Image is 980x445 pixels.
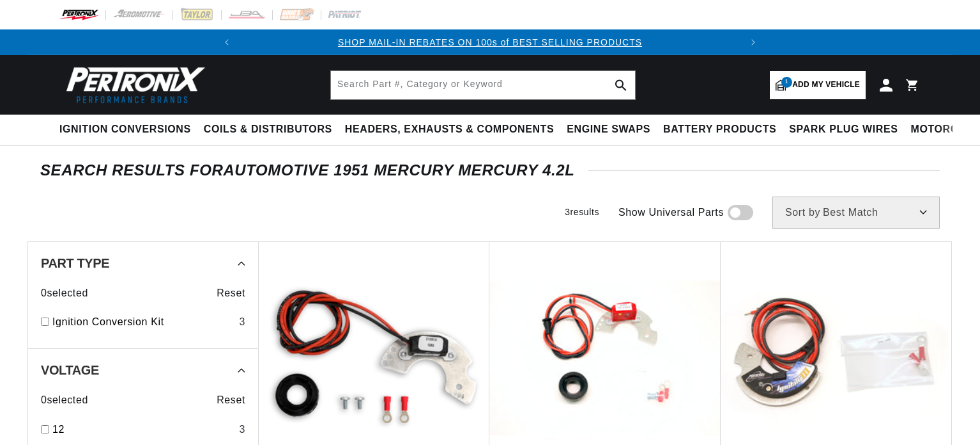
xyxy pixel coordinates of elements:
[41,392,88,409] span: 0 selected
[663,123,776,136] span: Battery Products
[52,314,234,330] a: Ignition Conversion Kit
[27,29,953,55] slideshow-component: Translation missing: en.sections.announcements.announcement_bar
[59,123,191,136] span: Ignition Conversions
[217,392,245,409] span: Reset
[618,204,724,221] span: Show Universal Parts
[240,35,741,49] div: Announcement
[40,164,940,177] div: SEARCH RESULTS FOR Automotive 1951 Mercury Mercury 4.2L
[770,71,866,99] a: 1Add my vehicle
[783,115,904,145] summary: Spark Plug Wires
[59,63,206,107] img: Pertronix
[197,115,339,145] summary: Coils & Distributors
[239,421,245,438] div: 3
[339,115,560,145] summary: Headers, Exhausts & Components
[345,123,554,136] span: Headers, Exhausts & Components
[781,77,792,88] span: 1
[772,197,940,229] select: Sort by
[41,364,99,376] span: Voltage
[331,71,635,99] input: Search Part #, Category or Keyword
[565,207,599,217] span: 3 results
[41,257,109,270] span: Part Type
[657,115,783,145] summary: Battery Products
[560,115,657,145] summary: Engine Swaps
[204,123,332,136] span: Coils & Distributors
[607,71,635,99] button: search button
[41,285,88,302] span: 0 selected
[785,207,820,218] span: Sort by
[59,115,197,145] summary: Ignition Conversions
[240,35,741,49] div: 1 of 2
[740,29,766,55] button: Translation missing: en.sections.announcements.next_announcement
[567,123,650,136] span: Engine Swaps
[789,123,898,136] span: Spark Plug Wires
[239,314,245,330] div: 3
[792,79,860,91] span: Add my vehicle
[214,29,240,55] button: Translation missing: en.sections.announcements.previous_announcement
[217,285,245,302] span: Reset
[338,37,642,47] a: SHOP MAIL-IN REBATES ON 100s of BEST SELLING PRODUCTS
[52,421,234,438] a: 12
